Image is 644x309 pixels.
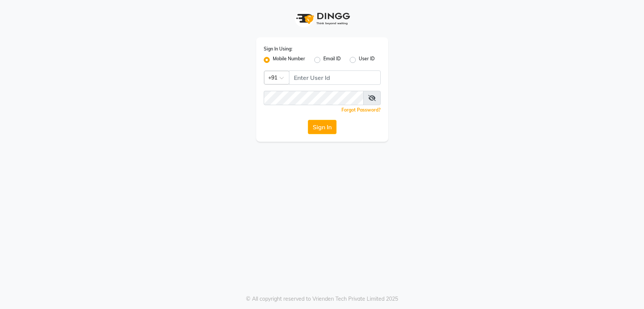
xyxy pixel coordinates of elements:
[308,120,337,134] button: Sign In
[264,91,364,105] input: Username
[359,55,375,64] label: User ID
[289,70,381,85] input: Username
[323,55,341,64] label: Email ID
[264,46,292,52] label: Sign In Using:
[273,55,305,64] label: Mobile Number
[292,8,352,30] img: logo1.svg
[341,107,381,113] a: Forgot Password?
